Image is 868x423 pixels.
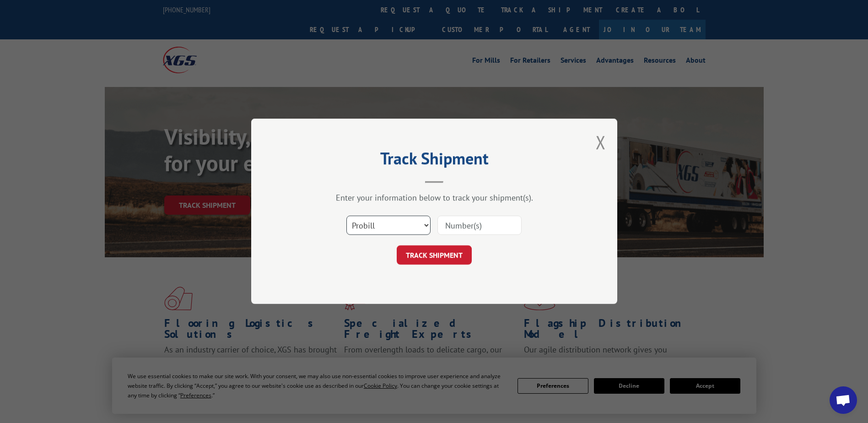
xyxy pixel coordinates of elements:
div: Enter your information below to track your shipment(s). [297,193,571,203]
button: Close modal [596,130,606,154]
button: TRACK SHIPMENT [397,246,472,265]
input: Number(s) [437,216,522,235]
div: Open chat [830,386,857,414]
h2: Track Shipment [297,152,571,169]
